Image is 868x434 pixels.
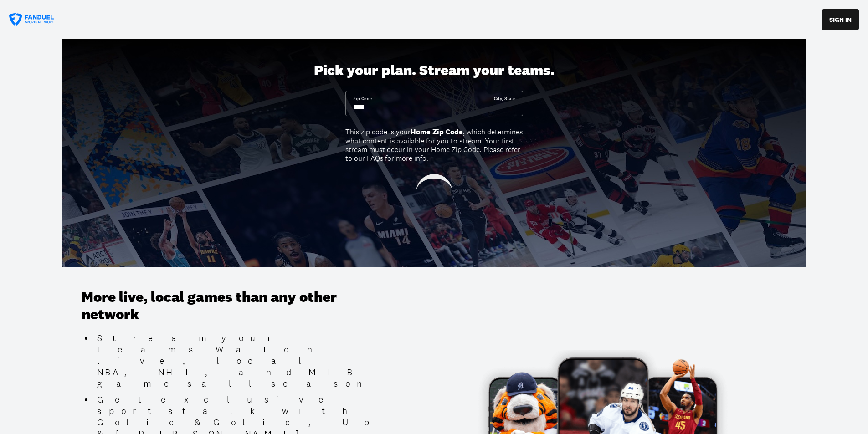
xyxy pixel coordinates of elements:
[93,332,378,389] li: Stream your teams. Watch live, local NBA, NHL, and MLB games all season
[822,9,859,30] button: SIGN IN
[345,128,523,163] div: This zip code is your , which determines what content is available for you to stream. Your first ...
[411,127,463,137] b: Home Zip Code
[82,289,378,324] h3: More live, local games than any other network
[314,62,555,79] div: Pick your plan. Stream your teams.
[494,96,515,102] div: City, State
[353,96,372,102] div: Zip Code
